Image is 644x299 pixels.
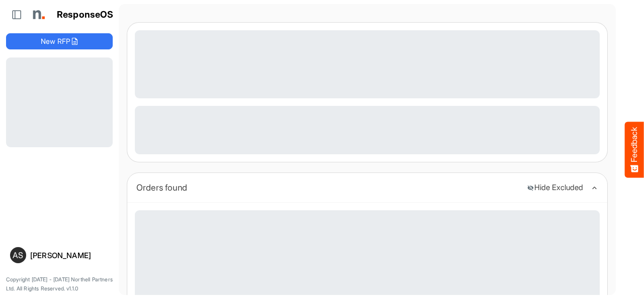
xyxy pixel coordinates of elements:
button: New RFP [6,33,113,49]
img: Northell [28,5,48,25]
button: Feedback [625,122,644,177]
div: Orders found [136,181,519,195]
h1: ResponseOS [57,10,114,20]
div: Loading... [135,106,600,154]
p: Copyright [DATE] - [DATE] Northell Partners Ltd. All Rights Reserved. v1.1.0 [6,275,113,293]
span: AS [13,251,23,259]
div: Loading... [6,57,113,147]
div: [PERSON_NAME] [30,252,109,259]
div: Loading... [135,30,600,98]
button: Hide Excluded [527,184,583,192]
